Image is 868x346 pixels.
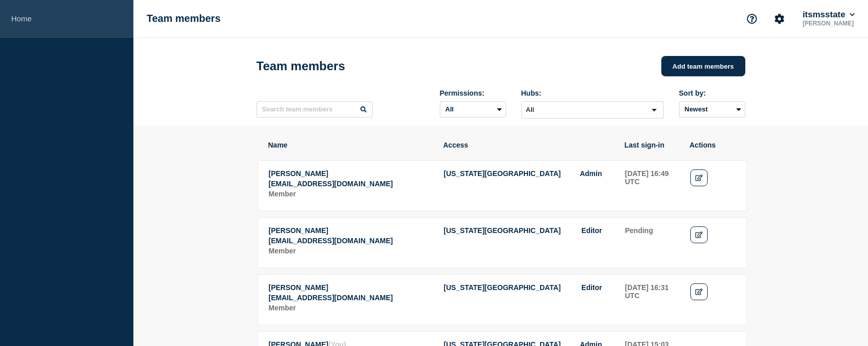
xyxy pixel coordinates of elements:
[625,169,680,200] td: Last sign-in: 2025-08-06 16:49 UTC
[444,226,561,235] span: [US_STATE][GEOGRAPHIC_DATA]
[679,101,745,118] select: Sort by
[269,237,433,245] p: Email: mgw242@msstate.edu
[444,283,602,292] li: Access to Hub Mississippi State University with role Editor
[679,89,745,97] div: Sort by:
[690,226,708,243] a: Edit
[769,8,790,30] button: Account settings
[521,89,664,97] div: Hubs:
[269,304,433,312] p: Role: Member
[689,140,736,150] th: Actions
[269,283,328,292] span: [PERSON_NAME]
[444,169,602,178] li: Access to Hub Mississippi State University with role Admin
[269,294,433,302] p: Email: abb6@msstate.edu
[444,283,561,292] span: [US_STATE][GEOGRAPHIC_DATA]
[624,140,679,150] th: Last sign-in
[269,247,433,255] p: Role: Member
[690,169,708,186] a: Edit
[521,101,664,119] div: Search for option
[440,89,506,97] div: Permissions:
[581,283,602,292] span: Editor
[661,56,745,76] button: Add team members
[690,226,737,257] td: Actions: Edit
[690,283,708,300] a: Edit
[257,59,345,73] h1: Team members
[580,169,602,178] span: Admin
[440,101,506,118] select: Permissions:
[257,101,373,118] input: Search team members
[800,20,857,27] p: [PERSON_NAME]
[625,226,680,257] td: Last sign-in: Pending
[269,226,433,235] p: Name: Mary Grace Johnson
[268,140,433,150] th: Name
[269,283,433,292] p: Name: Drew Boyles
[269,226,328,235] span: [PERSON_NAME]
[443,140,614,150] th: Access
[625,283,680,314] td: Last sign-in: 2025-09-02 16:31 UTC
[269,180,433,188] p: Email: fjp24@msstate.edu
[444,169,561,178] span: [US_STATE][GEOGRAPHIC_DATA]
[523,104,646,116] input: Search for option
[269,190,433,198] p: Role: Member
[269,169,328,178] span: [PERSON_NAME]
[269,169,433,178] p: Name: Jordan Pineda
[147,13,220,24] h1: Team members
[741,8,763,30] button: Support
[800,10,857,20] button: itsmsstate
[690,169,737,200] td: Actions: Edit
[581,226,602,235] span: Editor
[444,226,602,235] li: Access to Hub Mississippi State University with role Editor
[690,283,737,314] td: Actions: Edit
